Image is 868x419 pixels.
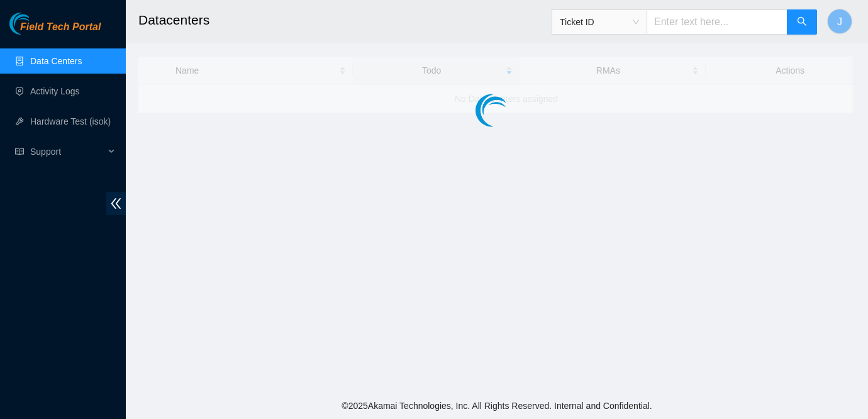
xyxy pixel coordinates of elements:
[647,9,787,35] input: Enter text here...
[30,116,111,126] a: Hardware Test (isok)
[30,56,82,66] a: Data Centers
[126,393,868,419] footer: © 2025 Akamai Technologies, Inc. All Rights Reserved. Internal and Confidential.
[787,9,817,35] button: search
[30,139,104,164] span: Support
[20,21,101,33] span: Field Tech Portal
[837,14,842,30] span: J
[30,86,80,96] a: Activity Logs
[9,13,64,35] img: Akamai Technologies
[15,147,24,156] span: read
[560,13,639,31] span: Ticket ID
[827,9,852,34] button: J
[797,16,807,28] span: search
[9,23,101,39] a: Akamai TechnologiesField Tech Portal
[106,192,126,215] span: double-left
